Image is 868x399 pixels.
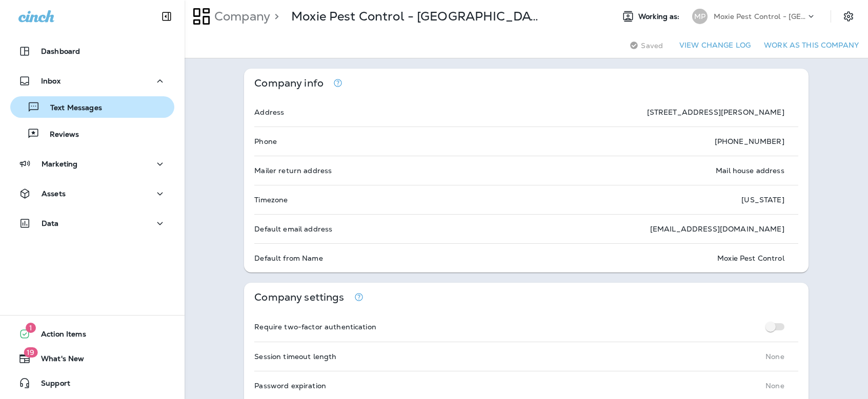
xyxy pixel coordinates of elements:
[714,12,806,20] p: Moxie Pest Control - [GEOGRAPHIC_DATA]
[10,373,174,393] button: Support
[24,347,37,358] span: 19
[31,354,84,367] span: What's New
[741,196,784,204] p: [US_STATE]
[254,166,332,175] p: Mailer return address
[10,123,174,144] button: Reviews
[41,47,80,55] p: Dashboard
[291,9,542,24] p: Moxie Pest Control - [GEOGRAPHIC_DATA]
[10,324,174,344] button: 1Action Items
[716,166,784,175] p: Mail house address
[42,160,77,168] p: Marketing
[152,6,181,27] button: Collapse Sidebar
[254,79,324,88] p: Company info
[31,379,70,391] span: Support
[647,108,784,116] p: [STREET_ADDRESS][PERSON_NAME]
[692,9,708,24] div: MP
[41,77,60,85] p: Inbox
[31,330,86,342] span: Action Items
[254,323,376,331] p: Require two-factor authentication
[42,219,59,227] p: Data
[641,41,663,50] span: Saved
[254,196,288,204] p: Timezone
[254,108,284,116] p: Address
[10,154,174,174] button: Marketing
[10,41,174,61] button: Dashboard
[765,382,784,390] p: None
[10,213,174,234] button: Data
[10,71,174,91] button: Inbox
[40,103,102,113] p: Text Messages
[10,96,174,118] button: Text Messages
[26,323,36,333] span: 1
[839,7,858,26] button: Settings
[650,225,784,233] p: [EMAIL_ADDRESS][DOMAIN_NAME]
[638,12,682,21] span: Working as:
[210,9,270,24] p: Company
[10,348,174,369] button: 19What's New
[254,293,344,302] p: Company settings
[254,225,332,233] p: Default email address
[760,37,863,53] button: Work as this company
[39,130,79,140] p: Reviews
[270,9,279,24] p: >
[10,183,174,204] button: Assets
[765,352,784,361] p: None
[717,254,784,262] p: Moxie Pest Control
[254,137,277,145] p: Phone
[254,254,322,262] p: Default from Name
[715,137,784,145] p: [PHONE_NUMBER]
[254,382,326,390] p: Password expiration
[675,37,755,53] button: View Change Log
[254,352,336,361] p: Session timeout length
[291,9,542,24] div: Moxie Pest Control - Phoenix
[42,190,66,198] p: Assets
